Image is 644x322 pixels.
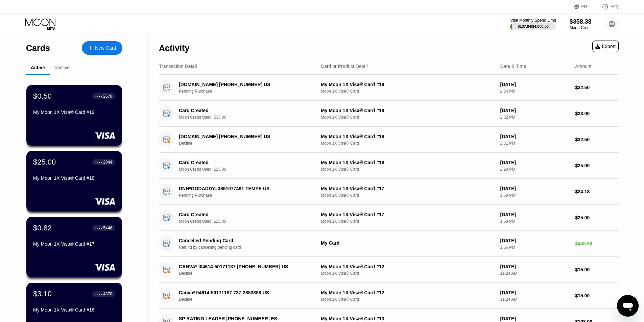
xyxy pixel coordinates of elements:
div: Moon 1X Visa® Card [321,141,495,146]
div: $0.82 [33,224,52,232]
div: Canva* 04614-50171187 737-2853388 US [179,290,310,295]
div: [DATE] [500,160,570,165]
div: My Moon 1X Visa® Card #19 [321,82,495,87]
div: $137.84 / $4,000.00 [518,24,549,28]
div: Visa Monthly Spend Limit$137.84/$4,000.00 [510,18,556,30]
div: EN [574,3,595,10]
div: Moon 1X Visa® Card [321,167,495,172]
div: Moon 1X Visa® Card [321,297,495,302]
div: Card CreatedMoon Credit Used: $25.00My Moon 1X Visa® Card #18Moon 1X Visa® Card[DATE]2:29 PM$25.00 [159,153,619,179]
div: Moon 1X Visa® Card [321,89,495,94]
div: 2:32 PM [500,115,570,120]
div: [DATE] [500,212,570,217]
div: Visa Monthly Spend Limit [510,18,556,23]
div: 2676 [103,94,112,99]
div: Decline [179,297,320,302]
div: My Moon 1X Visa® Card #18 [321,134,495,139]
div: CANVA* I04614-50171187 [PHONE_NUMBER] US [179,264,310,269]
div: $25.00 [575,163,619,168]
div: Decline [179,141,320,146]
div: DNH*GODADDY#3861077491 TEMPE US [179,186,310,191]
div: $3.10 [33,290,52,298]
div: Active [31,65,45,70]
div: [DATE] [500,186,570,191]
div: 4370 [103,292,112,296]
div: [DATE] [500,82,570,87]
div: [DATE] [500,290,570,295]
div: 11:24 AM [500,271,570,276]
div: 1:56 PM [500,245,570,250]
div: FAQ [595,3,619,10]
div: 1:58 PM [500,219,570,224]
div: My Moon 1X Visa® Card #17 [33,241,115,247]
div: My Moon 1X Visa® Card #16 [33,307,115,313]
div: [DOMAIN_NAME] [PHONE_NUMBER] US [179,82,310,87]
div: [DATE] [500,264,570,269]
div: My Moon 1X Visa® Card #18 [33,175,115,181]
div: Amount [575,64,591,69]
div: My Moon 1X Visa® Card #19 [33,109,115,115]
div: Moon Credit [570,25,592,30]
div: Moon Credit Used: $33.00 [179,115,320,120]
div: Pending Purchase [179,193,320,198]
div: [DOMAIN_NAME] [PHONE_NUMBER] US [179,134,310,139]
div: [DATE] [500,108,570,113]
div: My Moon 1X Visa® Card #12 [321,290,495,295]
div: Decline [179,271,320,276]
div: My Moon 1X Visa® Card #18 [321,160,495,165]
div: Moon 1X Visa® Card [321,115,495,120]
div: New Card [82,41,122,55]
div: $25.00 [575,215,619,220]
div: ● ● ● ● [95,161,102,163]
div: Moon 1X Visa® Card [321,219,495,224]
div: Moon Credit Used: $25.00 [179,219,320,224]
div: ● ● ● ● [95,293,102,295]
div: [DATE] [500,238,570,243]
div: Cancelled Pending CardRefund by cancelling pending cardMy Card[DATE]1:56 PM$445.50 [159,231,619,257]
div: Cards [26,43,50,53]
div: $358.38Moon Credit [570,18,592,30]
div: Transaction Detail [159,64,197,69]
div: My Moon 1X Visa® Card #17 [321,212,495,217]
div: Moon Credit Used: $25.00 [179,167,320,172]
div: $445.50 [575,241,619,246]
div: $24.18 [575,189,619,194]
div: Card CreatedMoon Credit Used: $33.00My Moon 1X Visa® Card #19Moon 1X Visa® Card[DATE]2:32 PM$33.00 [159,101,619,127]
div: New Card [95,45,116,51]
div: Canva* 04614-50171187 737-2853388 USDeclineMy Moon 1X Visa® Card #12Moon 1X Visa® Card[DATE]11:24... [159,283,619,309]
div: $32.50 [575,137,619,142]
div: CANVA* I04614-50171187 [PHONE_NUMBER] USDeclineMy Moon 1X Visa® Card #12Moon 1X Visa® Card[DATE]1... [159,257,619,283]
div: Pending Purchase [179,89,320,94]
div: 2:31 PM [500,141,570,146]
div: My Moon 1X Visa® Card #19 [321,108,495,113]
div: Refund by cancelling pending card [179,245,320,250]
div: [DOMAIN_NAME] [PHONE_NUMBER] USDeclineMy Moon 1X Visa® Card #18Moon 1X Visa® Card[DATE]2:31 PM$32.50 [159,127,619,153]
div: 2:29 PM [500,167,570,172]
div: Card Created [179,212,310,217]
div: Card CreatedMoon Credit Used: $25.00My Moon 1X Visa® Card #17Moon 1X Visa® Card[DATE]1:58 PM$25.00 [159,205,619,231]
div: $0.50● ● ● ●2676My Moon 1X Visa® Card #19 [26,85,122,146]
div: $33.00 [575,111,619,116]
div: EN [581,4,587,9]
div: Moon 1X Visa® Card [321,193,495,198]
div: $25.00 [33,158,56,167]
div: Activity [159,43,189,53]
div: $0.82● ● ● ●5446My Moon 1X Visa® Card #17 [26,217,122,277]
div: 11:24 AM [500,297,570,302]
div: My Card [321,240,495,246]
div: ● ● ● ● [95,95,102,97]
div: Date & Time [500,64,526,69]
div: Moon 1X Visa® Card [321,271,495,276]
div: Card or Product Detail [321,64,368,69]
div: $15.00 [575,267,619,272]
div: 5446 [103,226,112,230]
div: [DATE] [500,134,570,139]
div: [DATE] [500,316,570,321]
div: $15.00 [575,293,619,298]
div: 2:34 PM [500,89,570,94]
div: $0.50 [33,92,52,101]
div: SP RATING LEADER [PHONE_NUMBER] ES [179,316,310,321]
div: $32.50 [575,85,619,90]
div: Cancelled Pending Card [179,238,310,243]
